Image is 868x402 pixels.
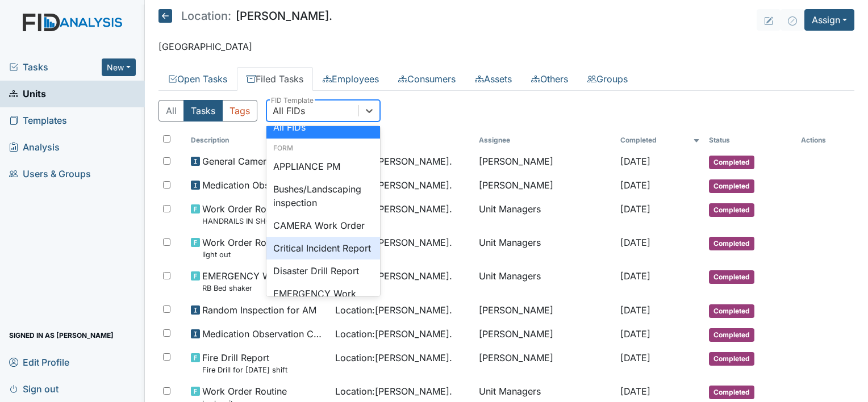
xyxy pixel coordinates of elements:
a: Filed Tasks [237,67,313,91]
span: Random Inspection for AM [202,303,316,317]
th: Toggle SortBy [331,131,475,150]
th: Actions [796,131,853,150]
span: EMERGENCY Work Order RB Bed shaker [202,269,312,294]
td: [PERSON_NAME] [474,346,616,380]
span: Completed [709,386,754,399]
div: EMERGENCY Work Order [266,282,380,319]
th: Toggle SortBy [616,131,704,150]
span: Location : [PERSON_NAME]. [335,384,452,398]
span: Location: [181,10,231,22]
span: Location : [PERSON_NAME]. [335,236,452,249]
span: Completed [709,237,754,250]
span: [DATE] [620,304,650,316]
button: New [102,58,136,76]
span: Completed [709,304,754,318]
span: [DATE] [620,179,650,191]
a: Employees [313,67,389,91]
div: CAMERA Work Order [266,214,380,237]
div: APPLIANCE PM [266,155,380,178]
a: Groups [578,67,637,91]
span: Location : [PERSON_NAME]. [335,269,452,283]
td: Unit Managers [474,231,616,265]
span: Location : [PERSON_NAME]. [335,178,452,192]
span: Users & Groups [9,165,91,183]
div: All FIDs [273,104,305,118]
div: Type filter [158,100,257,122]
span: Sign out [9,380,59,397]
span: Completed [709,352,754,366]
span: Location : [PERSON_NAME]. [335,303,452,317]
button: Tags [222,100,257,122]
span: [DATE] [620,328,650,340]
h5: [PERSON_NAME]. [158,9,332,23]
a: Tasks [9,60,102,74]
span: [DATE] [620,237,650,248]
span: Completed [709,270,754,284]
td: [PERSON_NAME] [474,299,616,323]
span: Location : [PERSON_NAME]. [335,154,452,168]
span: Location : [PERSON_NAME]. [335,202,452,216]
span: Work Order Routine light out [202,236,287,260]
a: Open Tasks [158,67,237,91]
input: Toggle All Rows Selected [163,135,170,143]
span: Work Order Routine HANDRAILS IN SHOWER [202,202,288,227]
small: light out [202,249,287,260]
td: [PERSON_NAME] [474,174,616,198]
th: Toggle SortBy [704,131,796,150]
div: Bushes/Landscaping inspection [266,178,380,214]
small: HANDRAILS IN SHOWER [202,216,288,227]
span: Location : [PERSON_NAME]. [335,327,452,341]
span: Analysis [9,139,60,156]
span: Medication Observation Checklist [202,178,326,192]
span: [DATE] [620,156,650,167]
td: Unit Managers [474,265,616,298]
span: Completed [709,203,754,217]
button: All [158,100,184,122]
span: Signed in as [PERSON_NAME] [9,326,114,344]
a: Assets [465,67,521,91]
th: Assignee [474,131,616,150]
a: Consumers [389,67,465,91]
span: Completed [709,156,754,169]
div: Form [266,143,380,153]
button: Assign [804,9,854,31]
span: Templates [9,112,67,129]
span: [DATE] [620,386,650,397]
span: Location : [PERSON_NAME]. [335,351,452,365]
span: [DATE] [620,352,650,363]
span: [DATE] [620,270,650,282]
div: Disaster Drill Report [266,259,380,282]
div: All FIDs [266,116,380,139]
span: General Camera Observation [202,154,326,168]
span: Completed [709,179,754,193]
td: Unit Managers [474,198,616,231]
span: Medication Observation Checklist [202,327,326,341]
th: Toggle SortBy [186,131,331,150]
td: [PERSON_NAME] [474,150,616,174]
td: [PERSON_NAME] [474,323,616,346]
span: Units [9,85,46,103]
a: Others [521,67,578,91]
div: Critical Incident Report [266,237,380,259]
button: Tasks [183,100,223,122]
p: [GEOGRAPHIC_DATA] [158,40,854,53]
small: RB Bed shaker [202,283,312,294]
span: [DATE] [620,203,650,215]
span: Edit Profile [9,353,69,371]
small: Fire Drill for [DATE] shift [202,365,287,375]
span: Fire Drill Report Fire Drill for October 1st shift [202,351,287,375]
span: Completed [709,328,754,342]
